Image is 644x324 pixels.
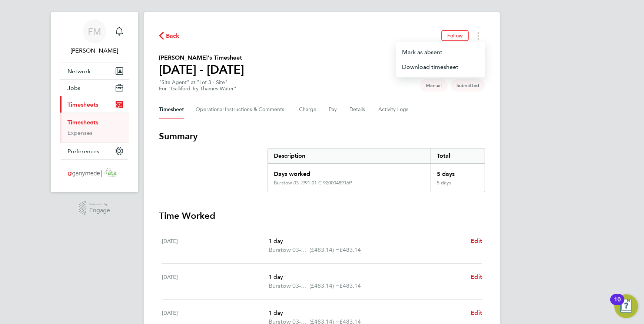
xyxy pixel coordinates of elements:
span: Engage [89,207,110,214]
div: Summary [268,148,485,192]
a: Edit [471,273,482,281]
h2: [PERSON_NAME]'s Timesheet [159,53,244,62]
nav: Main navigation [51,12,138,192]
button: Details [349,101,366,118]
button: Timesheets Menu [396,45,485,60]
div: Description [268,148,431,163]
img: ganymedesolutions-logo-retina.png [66,167,124,179]
div: For "Galliford Try Thames Water" [159,86,236,92]
p: 1 day [269,237,465,245]
button: Open Resource Center, 10 new notifications [614,294,638,318]
button: Back [159,31,180,40]
h3: Summary [159,130,485,142]
span: Burstow 03-J991.01-C 9200048916P [269,281,309,290]
span: Finley Murray [60,46,129,55]
a: Edit [471,237,482,245]
span: Follow [447,32,463,39]
button: Network [60,63,129,79]
h3: Time Worked [159,210,485,222]
div: Total [431,148,485,163]
a: Go to home page [60,167,129,179]
button: Charge [299,101,317,118]
span: (£483.14) = [309,246,339,253]
a: FM[PERSON_NAME] [60,20,129,55]
div: Timesheets [60,113,129,143]
p: 1 day [269,308,465,317]
div: 5 days [431,180,485,192]
span: This timesheet is Submitted. [451,79,485,91]
span: Edit [471,237,482,244]
div: Days worked [268,164,431,180]
span: Preferences [67,148,99,155]
span: Edit [471,309,482,316]
button: Timesheet [159,101,184,118]
span: Burstow 03-J991.01-C 9200048916P [269,245,309,254]
button: Activity Logs [378,101,409,118]
button: Timesheets [60,96,129,113]
a: Edit [471,308,482,317]
button: Timesheets Menu [472,30,485,41]
div: [DATE] [162,237,269,254]
span: FM [88,27,101,36]
span: Edit [471,273,482,280]
a: Expenses [67,129,93,136]
div: [DATE] [162,273,269,290]
a: Timesheets [67,119,98,126]
a: Timesheets Menu [396,60,485,74]
span: (£483.14) = [309,282,339,289]
p: 1 day [269,273,465,281]
span: £483.14 [339,246,361,253]
h1: [DATE] - [DATE] [159,62,244,77]
div: 10 [614,300,621,309]
span: Timesheets [67,101,98,108]
button: Preferences [60,143,129,159]
span: Jobs [67,84,80,91]
div: 5 days [431,164,485,180]
button: Follow [441,30,469,41]
a: Powered byEngage [79,201,110,215]
span: This timesheet was manually created. [420,79,448,91]
button: Pay [329,101,338,118]
span: Powered by [89,201,110,207]
div: "Site Agent" at "Lot 3 - Site" [159,79,236,92]
button: Operational Instructions & Comments [196,101,287,118]
button: Jobs [60,80,129,96]
span: Back [166,31,180,40]
div: Burstow 03-J991.01-C 9200048916P [274,180,352,186]
span: Network [67,68,91,75]
span: £483.14 [339,282,361,289]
